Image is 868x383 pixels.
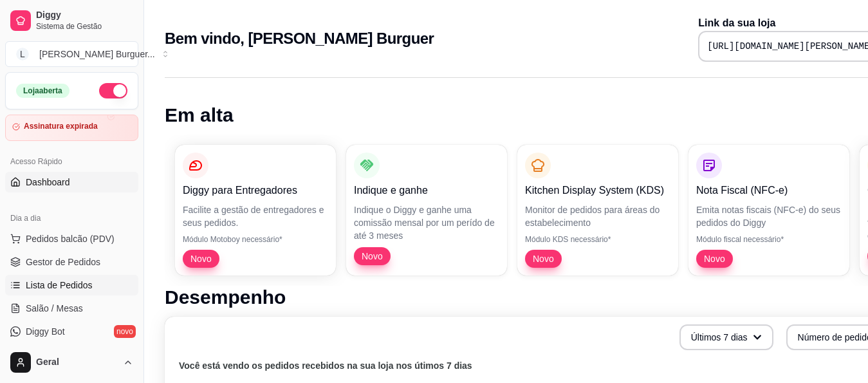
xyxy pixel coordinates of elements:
[679,324,773,350] button: Últimos 7 dias
[5,5,138,36] a: DiggySistema de Gestão
[696,203,842,229] p: Emita notas fiscais (NFC-e) do seus pedidos do Diggy
[517,145,678,276] button: Kitchen Display System (KDS)Monitor de pedidos para áreas do estabelecimentoMódulo KDS necessário...
[183,183,328,198] p: Diggy para Entregadores
[24,122,98,131] article: Assinatura expirada
[165,28,434,49] h2: Bem vindo, [PERSON_NAME] Burguer
[356,250,388,263] span: Novo
[5,347,138,378] button: Geral
[696,183,842,198] p: Nota Fiscal (NFC-e)
[36,357,118,368] span: Geral
[5,172,138,192] a: Dashboard
[5,321,138,342] a: Diggy Botnovo
[39,48,155,61] div: [PERSON_NAME] Burguer ...
[185,252,217,265] span: Novo
[354,203,499,242] p: Indique o Diggy e ganhe uma comissão mensal por um perído de até 3 meses
[26,232,115,245] span: Pedidos balcão (PDV)
[179,360,472,371] text: Você está vendo os pedidos recebidos na sua loja nos útimos 7 dias
[5,298,138,319] a: Salão / Mesas
[36,21,133,32] span: Sistema de Gestão
[16,84,69,98] div: Loja aberta
[699,252,730,265] span: Novo
[346,145,507,276] button: Indique e ganheIndique o Diggy e ganhe uma comissão mensal por um perído de até 3 mesesNovo
[528,252,559,265] span: Novo
[175,145,336,276] button: Diggy para EntregadoresFacilite a gestão de entregadores e seus pedidos.Módulo Motoboy necessário...
[26,279,93,292] span: Lista de Pedidos
[5,275,138,295] a: Lista de Pedidos
[26,302,83,315] span: Salão / Mesas
[525,203,670,229] p: Monitor de pedidos para áreas do estabelecimento
[5,252,138,272] a: Gestor de Pedidos
[183,234,328,245] p: Módulo Motoboy necessário*
[99,83,127,98] button: Alterar Status
[5,208,138,229] div: Dia a dia
[5,41,138,67] button: Select a team
[5,229,138,249] button: Pedidos balcão (PDV)
[354,183,499,198] p: Indique e ganhe
[26,256,100,268] span: Gestor de Pedidos
[183,203,328,229] p: Facilite a gestão de entregadores e seus pedidos.
[525,183,670,198] p: Kitchen Display System (KDS)
[525,234,670,245] p: Módulo KDS necessário*
[5,115,138,141] a: Assinatura expirada
[26,176,70,189] span: Dashboard
[5,151,138,172] div: Acesso Rápido
[696,234,842,245] p: Módulo fiscal necessário*
[36,10,133,21] span: Diggy
[16,48,29,61] span: L
[26,325,65,338] span: Diggy Bot
[688,145,849,276] button: Nota Fiscal (NFC-e)Emita notas fiscais (NFC-e) do seus pedidos do DiggyMódulo fiscal necessário*Novo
